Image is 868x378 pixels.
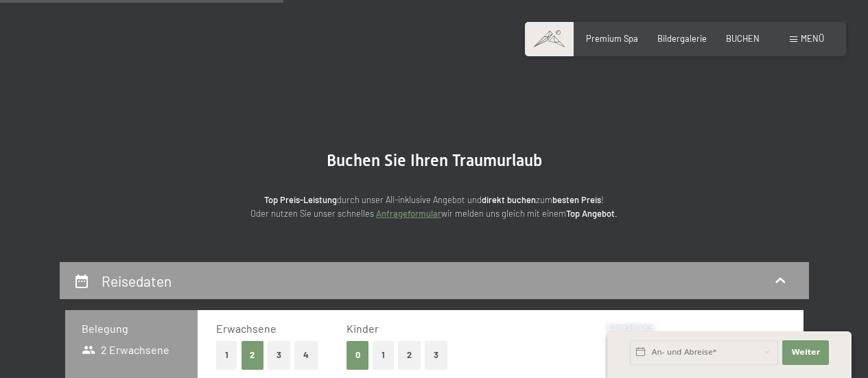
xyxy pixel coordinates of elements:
p: durch unser All-inklusive Angebot und zum ! Oder nutzen Sie unser schnelles wir melden uns gleich... [160,193,709,221]
a: Premium Spa [586,33,638,44]
strong: besten Preis [552,194,601,205]
button: 1 [216,341,237,369]
button: 3 [425,341,447,369]
a: BUCHEN [726,33,760,44]
button: 3 [268,341,290,369]
span: Schnellanfrage [607,323,655,331]
strong: Top Angebot. [566,208,618,219]
span: Erwachsene [216,322,277,335]
span: Kinder [347,322,379,335]
button: 4 [294,341,318,369]
a: Anfrageformular [376,208,441,219]
span: Weiter [791,347,820,358]
button: Weiter [782,340,829,365]
h3: Belegung [82,321,182,336]
span: 2 Erwachsene [82,342,170,357]
span: Menü [801,33,824,44]
button: 2 [398,341,421,369]
button: 0 [347,341,369,369]
a: Bildergalerie [657,33,707,44]
button: 1 [373,341,394,369]
button: 2 [242,341,264,369]
span: Buchen Sie Ihren Traumurlaub [327,151,542,170]
h2: Reisedaten [102,272,172,290]
strong: Top Preis-Leistung [264,194,337,205]
strong: direkt buchen [482,194,536,205]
